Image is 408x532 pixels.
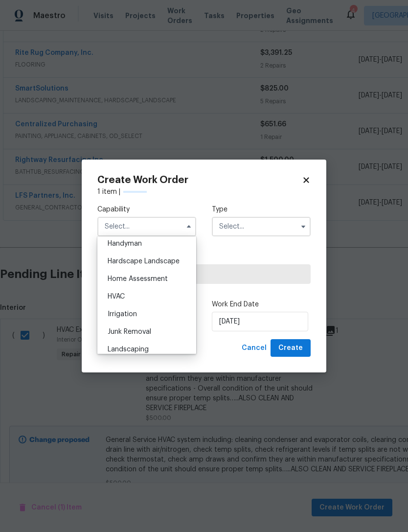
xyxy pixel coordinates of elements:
span: Home Assessment [108,276,168,282]
button: Hide options [183,221,195,232]
label: Work End Date [212,300,311,309]
button: Cancel [238,339,271,357]
span: Irrigation [108,311,137,318]
div: 1 item | [97,187,311,197]
span: HVAC [108,293,125,300]
input: Select... [97,217,196,236]
span: Handyman [108,240,142,247]
input: Select... [212,217,311,236]
label: Trade Partner [97,252,311,262]
h2: Create Work Order [97,175,302,185]
label: Type [212,205,311,214]
span: Landscaping Maintenance [108,346,149,363]
button: Create [271,339,311,357]
span: Create [278,342,303,354]
input: M/D/YYYY [212,312,308,331]
span: Select trade partner [106,269,302,279]
button: Show options [297,221,309,232]
span: Hardscape Landscape [108,258,180,265]
span: Junk Removal [108,328,151,335]
label: Capability [97,205,196,214]
span: Cancel [242,342,267,354]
